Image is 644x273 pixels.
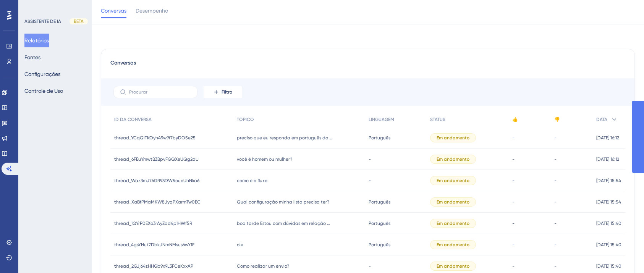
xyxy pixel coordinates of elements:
font: thread_YCqQiTKOyh49w9f7byDO5e25 [114,135,196,141]
font: LINGUAGEM [369,117,394,122]
font: - [369,263,371,269]
font: TÓPICO [237,117,254,122]
button: Configurações [24,67,60,81]
font: - [554,199,557,205]
font: Em andamento [437,135,469,141]
font: - [512,221,515,226]
font: Em andamento [437,178,469,183]
font: [DATE] 15:40 [596,242,621,247]
font: Qual configuração minha lista precisa ter? [237,199,329,205]
input: Procurar [129,89,191,95]
font: - [554,157,557,162]
font: Em andamento [437,221,469,226]
font: thread_XaBfPMaMKW8JyqPXarmTw0EC [114,199,201,205]
font: - [512,135,515,141]
font: ASSISTENTE DE IA [24,19,61,24]
font: 👎 [554,117,560,122]
font: Em andamento [437,157,469,162]
font: Como realizar um envio? [237,263,289,269]
font: como é o fluxo [237,178,267,183]
font: Português [369,199,390,205]
font: STATUS [430,117,445,122]
font: - [554,178,557,183]
font: thread_6FEuYmwtBZBpvFGQXeUQg2aU [114,157,199,162]
button: Controle de Uso [24,84,63,98]
font: [DATE] 15:40 [596,263,621,269]
font: boa tarde Estou com dúvidas em relação aos horários limites de envio [237,221,387,226]
font: thread_Waz3mJ76GR93DW5ouoUhNka6 [114,178,199,183]
font: Em andamento [437,242,469,247]
font: oie [237,242,243,247]
font: [DATE] 16:12 [596,135,619,141]
font: Em andamento [437,263,469,269]
font: - [554,263,557,269]
font: Configurações [24,71,60,77]
font: - [512,178,515,183]
font: - [554,221,557,226]
font: Controle de Uso [24,88,63,94]
font: Relatórios [24,37,49,44]
button: Relatórios [24,34,49,47]
font: Desempenho [136,8,168,14]
button: Fontes [24,50,40,64]
font: - [512,242,515,247]
font: 👍 [512,117,518,122]
font: thread_1QYrP0EXo3rAyZad4p1HWf5R [114,221,192,226]
font: thread_2GJj64zHHGb9x9L3FCeKxxAP [114,263,193,269]
iframe: Iniciador do Assistente de IA do UserGuiding [612,243,635,266]
font: Conversas [110,60,136,66]
font: Português [369,221,390,226]
font: você é homem ou mulher? [237,157,292,162]
font: BETA [74,19,84,24]
button: Filtro [204,86,242,98]
font: Em andamento [437,199,469,205]
font: DATA [596,117,607,122]
font: - [369,157,371,162]
font: [DATE] 15:54 [596,178,621,183]
font: Fontes [24,54,40,60]
font: Filtro [222,89,232,95]
font: - [554,242,557,247]
font: [DATE] 16:12 [596,157,619,162]
font: preciso que eu responda em português do [GEOGRAPHIC_DATA] [237,135,374,141]
font: ID DA CONVERSA [114,117,152,122]
font: - [512,157,515,162]
font: Português [369,135,390,141]
font: [DATE] 15:40 [596,221,621,226]
font: - [554,135,557,141]
font: thread_4gsYHut7DbkJNmNMsus6wY1F [114,242,194,247]
font: [DATE] 15:54 [596,199,621,205]
font: Português [369,242,390,247]
font: - [369,178,371,183]
font: - [512,263,515,269]
font: - [512,199,515,205]
font: Conversas [101,8,126,14]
